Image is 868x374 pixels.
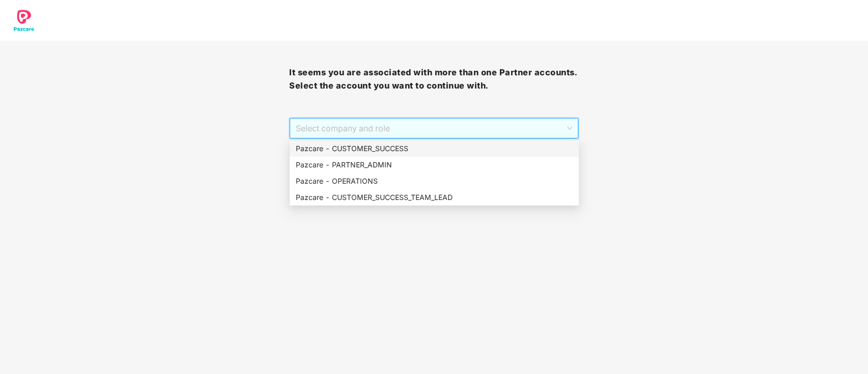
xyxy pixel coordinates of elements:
[290,189,579,206] div: Pazcare - CUSTOMER_SUCCESS_TEAM_LEAD
[296,119,572,138] span: Select company and role
[296,159,573,170] div: Pazcare - PARTNER_ADMIN
[290,173,579,189] div: Pazcare - OPERATIONS
[290,140,579,157] div: Pazcare - CUSTOMER_SUCCESS
[296,176,573,187] div: Pazcare - OPERATIONS
[296,143,573,154] div: Pazcare - CUSTOMER_SUCCESS
[296,192,573,203] div: Pazcare - CUSTOMER_SUCCESS_TEAM_LEAD
[290,157,579,173] div: Pazcare - PARTNER_ADMIN
[289,66,578,92] h3: It seems you are associated with more than one Partner accounts. Select the account you want to c...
